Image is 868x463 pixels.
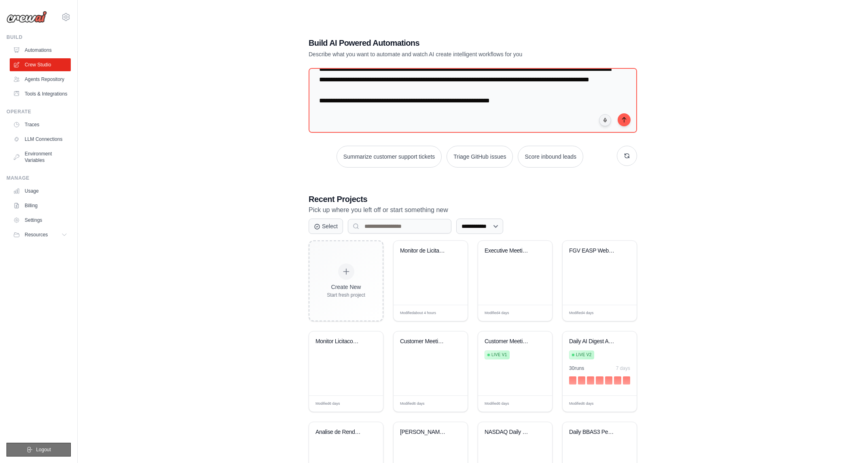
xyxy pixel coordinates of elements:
[485,247,534,255] div: Executive Meeting Preparation Intelligence
[400,338,449,345] div: Customer Meeting Intelligence & AI Automation Advisor
[569,365,584,372] div: 30 run s
[576,352,591,358] span: Live v2
[485,401,509,407] span: Modified 6 days
[569,338,618,345] div: Daily AI Digest Automation
[449,401,455,407] span: Edit
[485,338,534,345] div: Customer Meeting Preparation Intelligence
[327,283,365,291] div: Create New
[400,401,425,407] span: Modified 6 days
[618,310,625,316] span: Edit
[10,147,71,167] a: Environment Variables
[578,376,585,384] div: Day 2: 1 executions
[614,376,621,384] div: Day 6: 1 executions
[10,118,71,131] a: Traces
[616,365,630,372] div: 7 days
[587,376,594,384] div: Day 3: 1 executions
[533,401,540,407] span: Edit
[309,219,343,234] button: Select
[400,429,449,436] div: Paulo Rgde - Recrutamento Ex-Bancarios LinkedIn
[10,73,71,86] a: Agents Repository
[10,214,71,227] a: Settings
[485,310,509,316] span: Modified 4 days
[315,429,364,436] div: Analise de Renda Fixa - Resumo Executivo
[617,146,637,166] button: Get new suggestions
[6,11,47,23] img: Logo
[6,175,71,181] div: Manage
[605,376,612,384] div: Day 5: 1 executions
[569,376,576,384] div: Day 1: 1 executions
[315,401,340,407] span: Modified 6 days
[10,87,71,100] a: Tools & Integrations
[315,338,364,345] div: Monitor Licitacoes Goias - Compras.gov
[618,401,625,407] span: Edit
[10,44,71,57] a: Automations
[6,34,71,40] div: Build
[596,376,603,384] div: Day 4: 1 executions
[594,401,614,407] div: Manage deployment
[327,292,365,298] div: Start fresh project
[10,199,71,212] a: Billing
[491,352,507,358] span: Live v1
[364,401,371,407] span: Edit
[6,443,71,457] button: Logout
[10,58,71,71] a: Crew Studio
[309,50,580,58] p: Describe what you want to automate and watch AI create intelligent workflows for you
[36,446,51,453] span: Logout
[569,401,594,407] span: Modified 6 days
[569,375,630,384] div: Activity over last 7 days
[309,37,580,49] h1: Build AI Powered Automations
[10,185,71,198] a: Usage
[309,205,637,215] p: Pick up where you left off or start something new
[599,114,611,126] button: Click to speak your automation idea
[10,133,71,146] a: LLM Connections
[518,146,583,168] button: Score inbound leads
[400,247,449,255] div: Monitor de Licitacoes Goias - AWS Google Azure
[309,193,637,205] h3: Recent Projects
[10,228,71,241] button: Resources
[6,108,71,115] div: Operate
[485,429,534,436] div: NASDAQ Daily Stock Analysis
[449,310,455,316] span: Edit
[447,146,513,168] button: Triage GitHub issues
[510,401,524,407] span: Manage
[594,401,609,407] span: Manage
[569,310,594,316] span: Modified 4 days
[533,310,540,316] span: Edit
[623,376,630,384] div: Day 7: 1 executions
[25,231,48,238] span: Resources
[337,146,442,168] button: Summarize customer support tickets
[569,429,618,436] div: Daily BBAS3 Performance Report
[400,310,436,316] span: Modified about 4 hours
[569,247,618,255] div: FGV EASP Webinar (Crew)
[510,401,530,407] div: Manage deployment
